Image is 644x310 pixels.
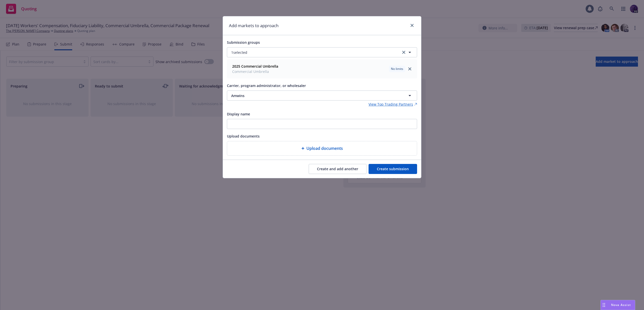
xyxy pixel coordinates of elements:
div: Upload documents [227,141,417,156]
span: Commercial Umbrella [232,69,278,74]
button: Amwins [227,91,417,101]
div: Drag to move [601,300,607,310]
a: clear selection [401,49,407,55]
span: Submission groups [227,40,260,45]
button: 1selectedclear selection [227,47,417,57]
span: 1 selected [231,50,247,55]
span: Display name [227,112,250,116]
span: Upload documents [227,134,260,139]
span: Upload documents [306,145,343,151]
a: close [407,66,413,72]
button: Create and add another [309,164,367,174]
strong: 2025 Commercial Umbrella [232,64,278,69]
span: Carrier, program administrator, or wholesaler [227,83,306,88]
button: Create submission [369,164,417,174]
a: View Top Trading Partners [369,102,417,107]
h1: Add markets to approach [229,22,278,29]
span: No limits [391,67,403,71]
span: Nova Assist [611,303,631,307]
span: Amwins [231,93,389,98]
a: close [409,22,415,28]
button: Nova Assist [600,300,635,310]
